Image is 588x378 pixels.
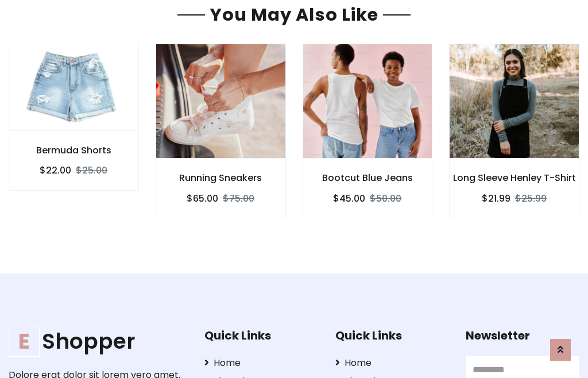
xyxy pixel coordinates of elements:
del: $50.00 [370,192,401,205]
del: $25.99 [515,192,547,205]
del: $75.00 [223,192,254,205]
span: E [9,326,40,357]
del: $25.00 [76,164,107,177]
h5: Newsletter [466,329,579,342]
h6: $65.00 [187,193,218,204]
h5: Quick Links [204,329,318,342]
a: Home [335,356,449,370]
h6: Running Sneakers [156,172,285,183]
h6: Bermuda Shorts [9,145,138,156]
a: Bermuda Shorts $22.00$25.00 [9,44,139,190]
h6: $22.00 [40,165,71,176]
h5: Quick Links [335,329,449,342]
h6: Bootcut Blue Jeans [303,172,432,183]
a: EShopper [9,329,187,354]
h1: Shopper [9,329,187,354]
span: You May Also Like [205,2,383,27]
h6: $21.99 [482,193,510,204]
a: Home [204,356,318,370]
a: Bootcut Blue Jeans $45.00$50.00 [303,44,433,218]
h6: $45.00 [333,193,365,204]
h6: Long Sleeve Henley T-Shirt [450,172,579,183]
a: Running Sneakers $65.00$75.00 [156,44,286,218]
a: Long Sleeve Henley T-Shirt $21.99$25.99 [449,44,579,218]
